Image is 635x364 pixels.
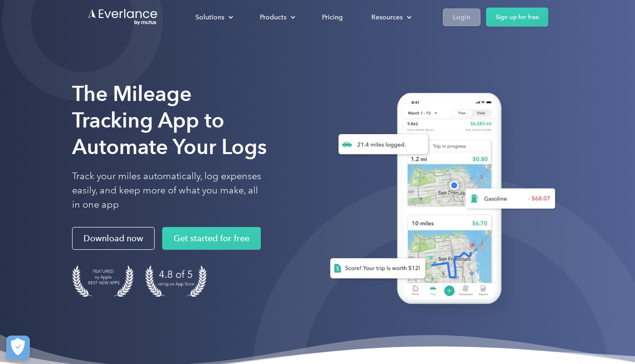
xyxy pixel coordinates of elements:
div: Pricing [322,11,343,23]
img: Everlance, mileage tracker app, expense tracking app [315,83,563,318]
img: 4.9 out of 5 stars on the app store [145,265,207,297]
div: Solutions [195,11,224,23]
div: Resources [371,11,403,23]
a: Get started for free [162,227,261,250]
div: Solutions [186,9,241,25]
div: Login [453,11,470,23]
a: Sign up for free [486,8,548,27]
div: Products [250,9,303,25]
a: Download now [72,227,155,250]
img: Badge for Featured by Apple Best New Apps [72,265,134,297]
a: Login [443,8,480,26]
a: Go to homepage [87,8,158,26]
div: Resources [362,9,419,25]
strong: The Mileage Tracking App to Automate Your Logs [72,81,267,159]
button: Cookies Settings [6,336,30,359]
div: Products [260,11,286,23]
a: Pricing [313,9,352,25]
p: Track your miles automatically, log expenses easily, and keep more of what you make, all in one app [72,169,262,212]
